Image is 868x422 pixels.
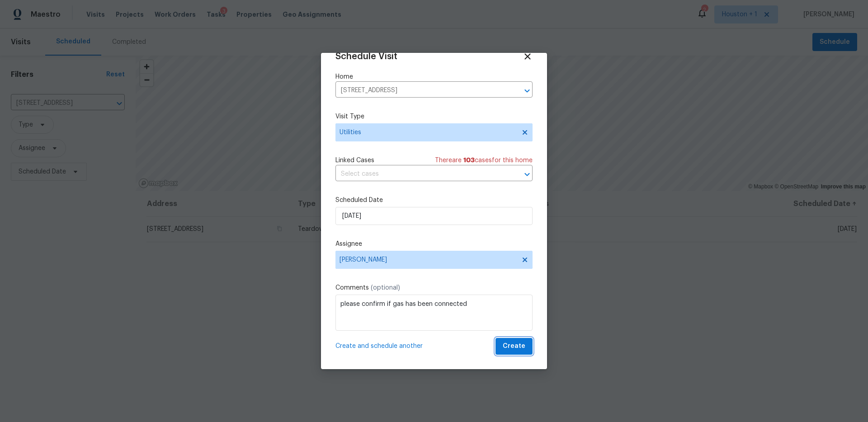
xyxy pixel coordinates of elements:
[335,167,507,181] input: Select cases
[523,52,533,61] span: Close
[463,157,475,164] span: 103
[521,84,533,97] button: Open
[335,342,423,351] span: Create and schedule another
[521,168,533,181] button: Open
[335,207,533,225] input: M/D/YYYY
[335,156,374,165] span: Linked Cases
[335,72,533,81] label: Home
[335,52,397,61] span: Schedule Visit
[371,285,400,291] span: (optional)
[503,341,525,352] span: Create
[340,256,517,263] span: [PERSON_NAME]
[335,295,533,331] textarea: please confirm if gas has been connected
[340,128,515,137] span: Utilities
[335,283,533,292] label: Comments
[335,239,533,249] label: Assignee
[495,338,533,355] button: Create
[335,112,533,121] label: Visit Type
[435,156,533,165] span: There are case s for this home
[335,84,507,98] input: Enter in an address
[335,196,533,205] label: Scheduled Date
